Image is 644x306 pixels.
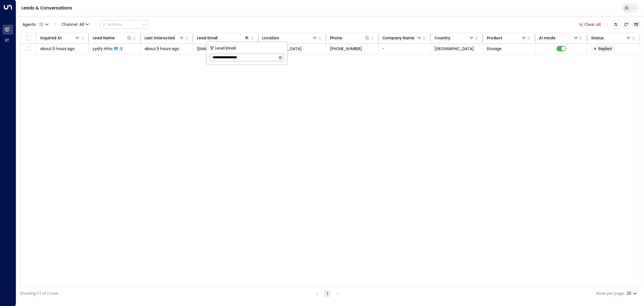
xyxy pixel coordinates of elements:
label: Rows per page: [597,291,625,296]
div: Status [591,35,631,41]
button: Actions [100,20,148,29]
a: Leads & Conversations [21,5,72,11]
div: Inquired At [40,35,80,41]
div: Actions [102,22,122,27]
div: Phone [330,35,342,41]
div: Lead Name [93,35,132,41]
span: Storage [487,46,502,51]
span: Lead Email [215,45,236,51]
div: Last Interacted [145,35,175,41]
button: Clear all [576,21,603,28]
nav: pagination navigation [314,290,341,297]
div: Inquired At [40,35,62,41]
div: Phone [330,35,370,41]
div: • [594,44,597,53]
div: Showing 1-1 of 1 rows [20,291,58,296]
span: +447945734556 [330,46,362,51]
span: Refresh [622,21,630,28]
span: Toggle select all [25,35,32,42]
span: about 5 hours ago [145,46,179,51]
div: Lead Name [93,35,115,41]
button: Agents1 [20,21,50,28]
div: Last Interacted [145,35,184,41]
div: Status [591,35,604,41]
div: Company Name [382,35,422,41]
span: United Kingdom [434,46,474,51]
div: Country [434,35,474,41]
span: about 5 hours ago [40,46,75,51]
button: Archived Leads [632,21,640,28]
div: Product [487,35,526,41]
span: Toggle select row [25,45,32,52]
span: 1 [38,22,44,27]
td: - [379,44,431,54]
div: Country [434,35,450,41]
span: hellyperry@aol.com [197,46,254,51]
div: Lead Email [197,35,250,41]
span: All [79,22,84,27]
div: Location [262,35,317,41]
div: AI mode [539,35,555,41]
span: 1 [119,46,123,51]
span: Agents [23,23,36,26]
div: Lead Email [197,35,218,41]
span: Channel: [59,21,91,28]
span: Replied [598,46,612,51]
button: Customize [612,21,620,28]
div: Company Name [382,35,414,41]
span: yyrjfy rhho [93,46,112,51]
div: AI mode [539,35,579,41]
div: Product [487,35,502,41]
div: Location [262,35,279,41]
button: page 1 [324,290,331,297]
div: 20 [627,290,638,297]
button: Channel:All [59,21,91,28]
div: Button group with a nested menu [100,20,148,29]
